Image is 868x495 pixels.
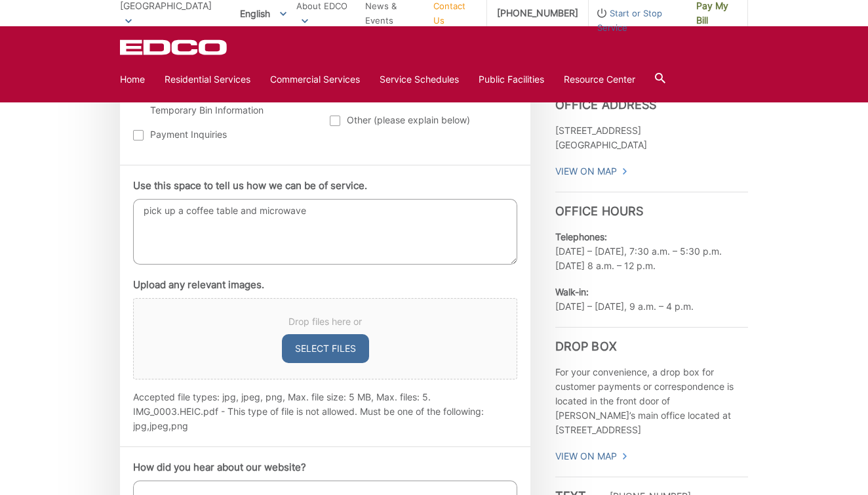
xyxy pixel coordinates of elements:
[555,123,748,152] p: [STREET_ADDRESS] [GEOGRAPHIC_DATA]
[230,3,296,24] span: English
[555,230,748,273] p: [DATE] – [DATE], 7:30 a.m. – 5:30 p.m. [DATE] 8 a.m. – 12 p.m.
[149,314,501,329] span: Drop files here or
[133,404,517,433] li: IMG_0003.HEIC.pdf - This type of file is not allowed. Must be one of the following: jpg,jpeg,png
[133,391,431,402] span: Accepted file types: jpg, jpeg, png, Max. file size: 5 MB, Max. files: 5.
[555,286,589,297] b: Walk-in:
[555,231,607,242] b: Telephones:
[555,327,748,354] h3: Drop Box
[165,72,250,87] a: Residential Services
[120,72,145,87] a: Home
[133,180,367,192] label: Use this space to tell us how we can be of service.
[133,127,317,142] label: Payment Inquiries
[380,72,459,87] a: Service Schedules
[555,365,748,437] p: For your convenience, a drop box for customer payments or correspondence is located in the front ...
[555,449,628,463] a: View On Map
[120,39,229,55] a: EDCD logo. Return to the homepage.
[330,113,514,127] label: Other (please explain below)
[133,89,317,118] label: Roll-off, Storage Container and Temporary Bin Information
[555,164,628,179] a: View On Map
[133,462,306,473] label: How did you hear about our website?
[282,334,369,363] button: select files, upload any relevant images.
[555,192,748,219] h3: Office Hours
[270,72,360,87] a: Commercial Services
[564,72,635,87] a: Resource Center
[133,279,264,291] label: Upload any relevant images.
[555,285,748,314] p: [DATE] – [DATE], 9 a.m. – 4 p.m.
[479,72,544,87] a: Public Facilities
